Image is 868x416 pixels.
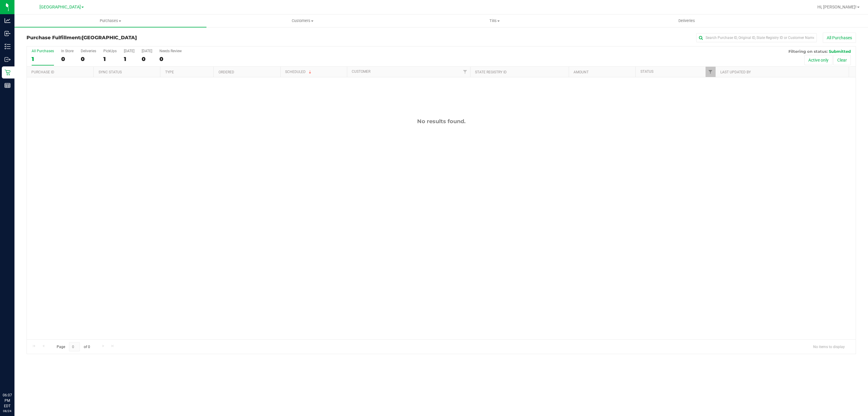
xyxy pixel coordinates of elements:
[27,118,856,125] div: No results found.
[124,49,134,53] div: [DATE]
[574,70,589,74] a: Amount
[3,409,12,413] p: 08/24
[52,342,95,351] span: Page of 0
[670,18,703,24] span: Deliveries
[207,18,398,24] span: Customers
[5,18,11,24] inline-svg: Analytics
[14,18,206,24] span: Purchases
[103,56,117,62] div: 1
[27,35,303,40] h3: Purchase Fulfillment:
[61,56,74,62] div: 0
[823,33,856,43] button: All Purchases
[804,55,832,65] button: Active only
[285,70,313,74] a: Scheduled
[833,55,851,65] button: Clear
[3,392,12,409] p: 06:07 PM EDT
[591,14,783,27] a: Deliveries
[206,14,398,27] a: Customers
[159,49,182,53] div: Needs Review
[640,69,653,74] a: Status
[31,70,54,74] a: Purchase ID
[124,56,134,62] div: 1
[5,56,11,62] inline-svg: Outbound
[475,70,507,74] a: State Registry ID
[829,49,851,54] span: Submitted
[6,368,24,386] iframe: Resource center
[398,14,590,27] a: Tills
[142,49,152,53] div: [DATE]
[82,35,137,40] span: [GEOGRAPHIC_DATA]
[817,5,857,9] span: Hi, [PERSON_NAME]!
[32,49,54,53] div: All Purchases
[460,67,470,77] a: Filter
[165,70,174,74] a: Type
[81,56,96,62] div: 0
[696,33,817,42] input: Search Purchase ID, Original ID, State Registry ID or Customer Name...
[219,70,234,74] a: Ordered
[39,5,81,10] span: [GEOGRAPHIC_DATA]
[706,67,715,77] a: Filter
[399,18,590,24] span: Tills
[5,69,11,75] inline-svg: Retail
[103,49,117,53] div: PickUps
[99,70,122,74] a: Sync Status
[5,82,11,88] inline-svg: Reports
[5,30,11,37] inline-svg: Inbound
[32,56,54,62] div: 1
[352,69,370,74] a: Customer
[720,70,751,74] a: Last Updated By
[808,342,850,351] span: No items to display
[142,56,152,62] div: 0
[81,49,96,53] div: Deliveries
[14,14,206,27] a: Purchases
[159,56,182,62] div: 0
[788,49,828,54] span: Filtering on status:
[61,49,74,53] div: In Store
[5,43,11,50] inline-svg: Inventory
